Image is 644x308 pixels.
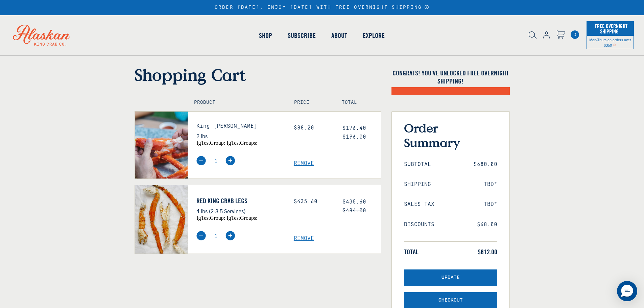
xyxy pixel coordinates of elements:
[442,275,460,281] span: Update
[342,100,375,105] h4: Total
[225,231,235,240] img: plus
[225,156,235,165] img: plus
[196,132,284,140] p: 2 lbs
[342,134,366,140] s: $196.00
[391,69,510,85] h4: Congrats! You've unlocked FREE OVERNIGHT SHIPPING!
[404,161,431,168] span: Subtotal
[3,15,79,55] img: Alaskan King Crab Co. logo
[324,16,355,55] a: About
[280,16,324,55] a: Subscribe
[342,125,366,131] span: $176.40
[404,269,497,286] button: Update
[294,235,381,242] a: Remove
[251,16,280,55] a: Shop
[342,208,366,214] s: $484.00
[404,181,431,188] span: Shipping
[135,185,188,254] img: Red King Crab Legs - 4 lbs (2-3.5 Servings)
[529,31,536,39] img: search
[196,156,206,165] img: minus
[617,281,637,301] div: Messenger Dummy Widget
[613,43,616,47] span: Shipping Notice Icon
[404,121,497,150] h3: Order Summary
[474,161,497,168] span: $680.00
[342,199,366,205] span: $435.60
[571,30,579,39] span: 3
[196,140,225,146] span: igTestGroup:
[404,221,434,228] span: Discounts
[226,215,257,221] span: igTestGroups:
[593,21,627,37] span: Free Overnight Shipping
[438,298,463,303] span: Checkout
[556,30,565,40] a: Cart
[196,197,284,205] a: Red King Crab Legs
[478,248,497,256] span: $612.00
[571,30,579,39] a: Cart
[135,112,188,178] img: King Crab Knuckles - 2 lbs
[355,16,392,55] a: Explore
[196,215,225,221] span: igTestGroup:
[424,5,429,9] a: Announcement Bar Modal
[294,160,381,167] a: Remove
[294,125,332,131] div: $88.20
[196,231,206,240] img: minus
[477,221,497,228] span: $68.00
[196,207,284,215] p: 4 lbs (2-3.5 Servings)
[294,198,332,205] div: $435.60
[194,100,280,105] h4: Product
[215,5,429,10] div: ORDER [DATE], ENJOY [DATE] WITH FREE OVERNIGHT SHIPPING
[589,37,631,47] span: Mon-Thurs on orders over $350
[404,248,419,256] span: Total
[135,65,381,85] h1: Shopping Cart
[294,100,327,105] h4: Price
[196,123,284,129] h3: King [PERSON_NAME]
[543,31,550,39] img: account
[404,201,434,208] span: Sales Tax
[226,140,257,146] span: igTestGroups:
